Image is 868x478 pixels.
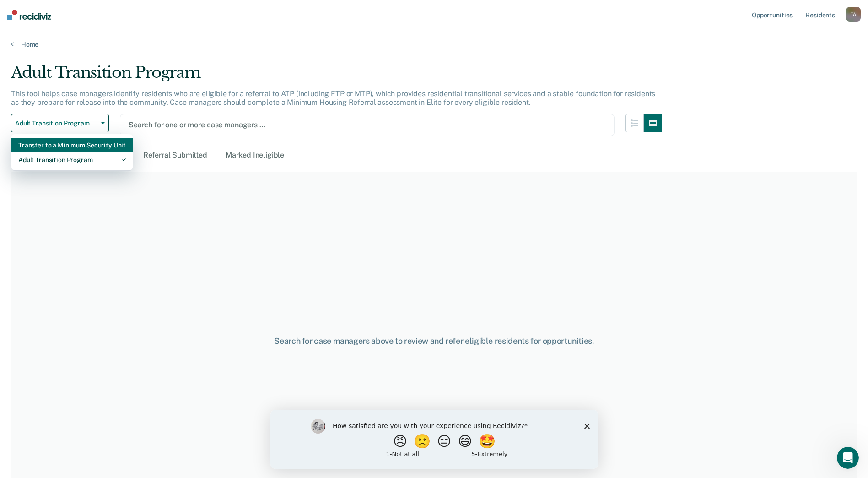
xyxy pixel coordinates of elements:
iframe: Intercom live chat [837,447,859,469]
div: Marked Ineligible [224,147,286,164]
div: Search for case managers above to review and refer eligible residents for opportunities. [223,336,646,346]
div: Referral Submitted [141,147,209,164]
p: This tool helps case managers identify residents who are eligible for a referral to ATP (includin... [11,89,655,107]
img: Recidiviz [7,10,51,20]
button: TA [846,7,861,22]
iframe: Survey by Kim from Recidiviz [270,410,598,469]
a: Home [11,40,857,49]
div: Transfer to a Minimum Security Unit [18,138,126,152]
div: Adult Transition Program [18,152,126,167]
span: Adult Transition Program [15,119,97,127]
div: T A [846,7,861,22]
button: Adult Transition Program [11,114,109,132]
div: Adult Transition Program [11,63,662,89]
